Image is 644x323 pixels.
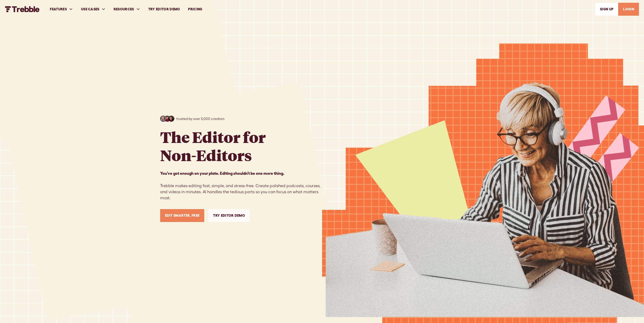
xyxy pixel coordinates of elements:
img: Trebble FM Logo [5,6,40,12]
div: RESOURCES [110,1,144,18]
div: FEATURES [50,7,67,12]
a: Try Editor Demo [208,209,250,222]
a: home [5,6,40,12]
div: USE CASES [77,1,110,18]
a: Edit Smarter, Free [160,209,204,222]
a: Try Editor Demo [144,1,184,18]
h1: The Editor for Non-Editors [160,128,266,164]
p: trusted by over 5,000 creators [176,116,224,121]
a: PRICING [184,1,206,18]
div: USE CASES [81,7,99,12]
a: LOGIN [618,3,639,16]
a: SIGn UP [595,3,618,16]
p: Trebble makes editing fast, simple, and stress-free. Create polished podcasts, courses, and video... [160,170,322,201]
div: FEATURES [46,1,77,18]
div: RESOURCES [114,7,134,12]
strong: You’ve got enough on your plate. Editing shouldn’t be one more thing. ‍ [160,171,284,176]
